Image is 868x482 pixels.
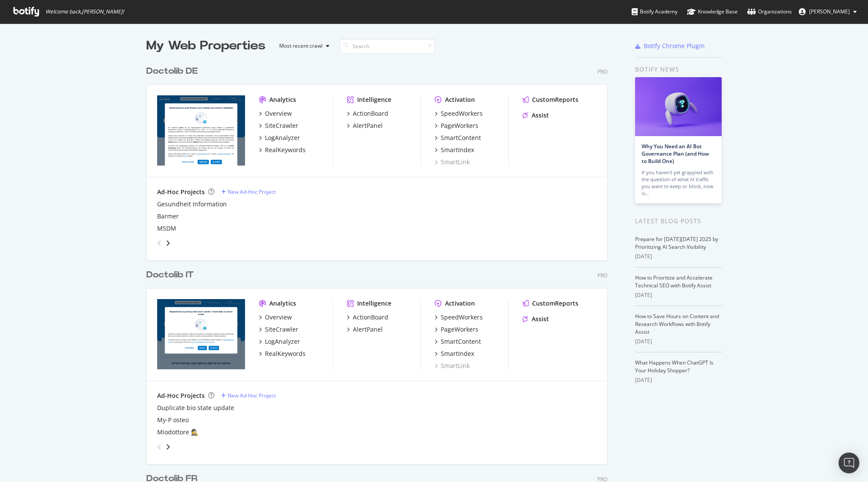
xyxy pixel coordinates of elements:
div: angle-left [154,440,165,454]
a: My-P osteo [157,416,189,424]
a: Why You Need an AI Bot Governance Plan (and How to Build One) [642,143,709,165]
img: doctolib.de [157,95,245,166]
div: SmartIndex [441,146,474,154]
a: ActionBoard [347,313,388,322]
div: ActionBoard [353,109,388,118]
div: Botify Academy [632,7,678,16]
a: Miodottore 🕵️ [157,428,198,436]
div: New Ad-Hoc Project [228,392,276,399]
div: SpeedWorkers [441,109,483,118]
a: Assist [523,315,549,323]
a: PageWorkers [435,325,478,334]
div: If you haven’t yet grappled with the question of what AI traffic you want to keep or block, now is… [642,169,715,197]
div: Intelligence [357,299,391,308]
div: CustomReports [532,299,578,308]
div: AlertPanel [353,325,383,334]
div: ActionBoard [353,313,388,322]
a: MSDM [157,224,176,233]
div: LogAnalyzer [265,337,300,346]
a: Doctolib DE [146,65,201,78]
div: Overview [265,109,292,118]
a: Overview [259,313,292,322]
div: Botify Chrome Plugin [644,42,705,50]
div: AlertPanel [353,121,383,130]
a: New Ad-Hoc Project [221,188,276,195]
div: SiteCrawler [265,325,298,334]
div: My Web Properties [146,37,265,55]
div: SmartContent [441,134,481,142]
a: SiteCrawler [259,325,298,334]
a: SiteCrawler [259,121,298,130]
div: SiteCrawler [265,121,298,130]
button: [PERSON_NAME] [792,5,864,19]
a: SmartLink [435,158,470,166]
button: Most recent crawl [272,39,333,53]
a: Overview [259,109,292,118]
div: CustomReports [532,95,578,104]
a: Doctolib IT [146,269,197,281]
div: SpeedWorkers [441,313,483,322]
div: [DATE] [635,376,722,384]
div: Ad-Hoc Projects [157,188,205,196]
div: [DATE] [635,338,722,345]
a: ActionBoard [347,109,388,118]
div: angle-right [165,239,171,248]
a: AlertPanel [347,121,383,130]
a: Assist [523,111,549,120]
img: www.doctolib.it [157,299,245,369]
a: Prepare for [DATE][DATE] 2025 by Prioritizing AI Search Visibility [635,235,718,251]
a: SmartContent [435,337,481,346]
a: SmartIndex [435,349,474,358]
a: Duplicate bio state update [157,404,234,412]
div: Activation [445,95,475,104]
input: Search [340,39,435,54]
div: Doctolib IT [146,269,194,281]
a: Barmer [157,212,179,221]
div: Pro [597,272,607,279]
span: Welcome back, [PERSON_NAME] ! [45,8,124,15]
div: SmartContent [441,337,481,346]
div: Knowledge Base [687,7,738,16]
div: angle-right [165,443,171,451]
div: Pro [597,68,607,75]
div: angle-left [154,236,165,250]
div: Analytics [269,299,296,308]
div: Activation [445,299,475,308]
a: CustomReports [523,299,578,308]
a: SpeedWorkers [435,109,483,118]
div: RealKeywords [265,146,306,154]
span: Davide MANGIACAPRA [809,8,850,15]
a: Gesundheit Information [157,200,227,208]
div: PageWorkers [441,121,478,130]
div: PageWorkers [441,325,478,334]
div: [DATE] [635,291,722,299]
div: Ad-Hoc Projects [157,391,205,400]
div: Doctolib DE [146,65,198,78]
a: LogAnalyzer [259,337,300,346]
div: Overview [265,313,292,322]
div: Assist [532,315,549,323]
a: RealKeywords [259,146,306,154]
div: LogAnalyzer [265,134,300,142]
a: SpeedWorkers [435,313,483,322]
div: Most recent crawl [279,43,323,49]
div: Open Intercom Messenger [839,453,859,473]
div: RealKeywords [265,349,306,358]
div: SmartIndex [441,349,474,358]
div: New Ad-Hoc Project [228,188,276,195]
a: SmartLink [435,361,470,370]
a: LogAnalyzer [259,134,300,142]
div: Intelligence [357,95,391,104]
div: Analytics [269,95,296,104]
a: New Ad-Hoc Project [221,392,276,399]
a: PageWorkers [435,121,478,130]
div: Latest Blog Posts [635,216,722,226]
div: [DATE] [635,253,722,261]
